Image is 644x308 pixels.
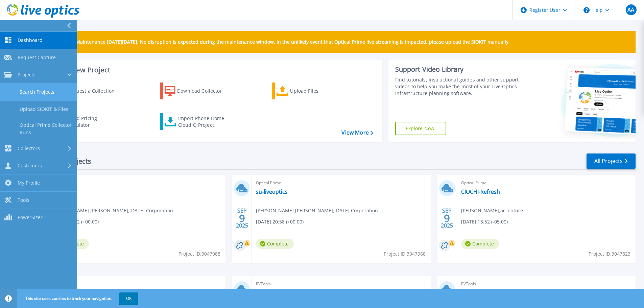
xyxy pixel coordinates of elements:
span: [DATE] 13:52 (-05:00) [461,218,508,226]
span: Project ID: 3047968 [384,250,426,258]
span: Request Capture [18,54,56,61]
div: SEP 2025 [440,206,453,231]
span: [PERSON_NAME] [PERSON_NAME] , [DATE] Corporation [256,207,378,214]
span: AA [627,7,634,13]
a: CIOCHI-Refresh [461,188,500,195]
a: Request a Collection [48,82,123,99]
div: Download Collector [177,84,231,98]
div: Import Phone Home CloudIQ Project [178,115,231,128]
p: Scheduled Maintenance [DATE][DATE]: No disruption is expected during the maintenance window. In t... [50,39,510,45]
a: All Projects [587,153,636,169]
span: [PERSON_NAME] , accenture [461,207,523,214]
span: PowerSizer [18,214,43,220]
span: Project ID: 3047823 [589,250,630,258]
div: Cloud Pricing Calculator [66,115,120,128]
span: This site uses cookies to track your navigation. [19,292,138,305]
a: Cloud Pricing Calculator [48,113,123,130]
a: Download Collector [160,82,235,99]
span: [DATE] 20:58 (+00:00) [256,218,304,226]
span: RVTools [461,280,631,288]
span: 9 [444,215,450,221]
span: Complete [256,239,294,249]
div: Find tutorials, instructional guides and other support videos to help you make the most of your L... [395,76,521,97]
a: Upload Files [272,82,347,99]
a: Explore Now! [395,122,447,135]
div: Support Video Library [395,65,521,74]
span: RVTools [51,280,221,288]
span: Optical Prime [51,179,221,187]
span: Customers [18,163,42,169]
div: SEP 2025 [236,206,248,231]
span: 9 [239,215,245,221]
span: [PERSON_NAME] [PERSON_NAME] , [DATE] Corporation [51,207,173,214]
button: OK [119,292,138,305]
div: Request a Collection [67,84,121,98]
a: View More [341,129,373,136]
span: Optical Prime [461,179,631,187]
span: Optical Prime [256,179,426,187]
span: Dashboard [18,37,43,43]
span: Tools [18,197,29,203]
span: Collectors [18,145,40,151]
span: Projects [18,72,35,78]
span: Complete [461,239,499,249]
span: Project ID: 3047988 [178,250,220,258]
span: My Profile [18,180,40,186]
span: RVTools [256,280,426,288]
a: su-liveoptics [256,188,288,195]
div: Upload Files [290,84,344,98]
h3: Start a New Project [48,66,373,74]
